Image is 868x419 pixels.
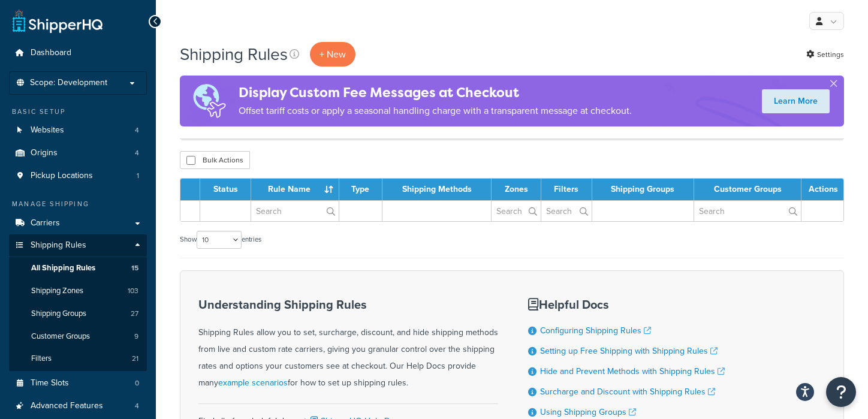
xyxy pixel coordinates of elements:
[339,179,382,200] th: Type
[9,107,147,117] div: Basic Setup
[9,42,147,64] a: Dashboard
[9,325,147,348] a: Customer Groups 9
[31,171,93,181] span: Pickup Locations
[132,354,138,364] span: 21
[251,179,339,200] th: Rule Name
[541,201,591,221] input: Search
[540,365,725,378] a: Hide and Prevent Methods with Shipping Rules
[9,119,147,141] li: Websites
[31,263,95,273] span: All Shipping Rules
[592,179,695,200] th: Shipping Groups
[694,179,801,200] th: Customer Groups
[135,401,139,411] span: 4
[13,9,103,33] a: ShipperHQ Home
[694,201,801,221] input: Search
[9,142,147,164] li: Origins
[9,119,147,141] a: Websites 4
[180,43,288,66] h1: Shipping Rules
[540,345,718,357] a: Setting up Free Shipping with Shipping Rules
[218,376,288,389] a: example scenarios
[540,385,715,398] a: Surcharge and Discount with Shipping Rules
[30,78,107,88] span: Scope: Development
[31,286,83,296] span: Shipping Zones
[239,103,632,119] p: Offset tariff costs or apply a seasonal handling charge with a transparent message at checkout.
[382,179,492,200] th: Shipping Methods
[180,231,261,249] label: Show entries
[9,372,147,394] a: Time Slots 0
[31,378,69,388] span: Time Slots
[197,231,242,249] select: Showentries
[128,286,138,296] span: 103
[31,48,71,58] span: Dashboard
[310,42,355,67] p: + New
[239,83,632,103] h4: Display Custom Fee Messages at Checkout
[180,151,250,169] button: Bulk Actions
[9,395,147,417] li: Advanced Features
[200,179,251,200] th: Status
[9,348,147,370] a: Filters 21
[134,331,138,342] span: 9
[251,201,339,221] input: Search
[9,395,147,417] a: Advanced Features 4
[9,280,147,302] li: Shipping Zones
[9,165,147,187] li: Pickup Locations
[541,179,592,200] th: Filters
[9,303,147,325] li: Shipping Groups
[135,378,139,388] span: 0
[9,234,147,371] li: Shipping Rules
[31,401,103,411] span: Advanced Features
[9,165,147,187] a: Pickup Locations 1
[9,142,147,164] a: Origins 4
[198,298,498,311] h3: Understanding Shipping Rules
[9,199,147,209] div: Manage Shipping
[9,257,147,279] li: All Shipping Rules
[540,324,651,337] a: Configuring Shipping Rules
[131,309,138,319] span: 27
[180,76,239,126] img: duties-banner-06bc72dcb5fe05cb3f9472aba00be2ae8eb53ab6f0d8bb03d382ba314ac3c341.png
[492,201,541,221] input: Search
[9,303,147,325] a: Shipping Groups 27
[137,171,139,181] span: 1
[540,406,636,418] a: Using Shipping Groups
[492,179,541,200] th: Zones
[801,179,843,200] th: Actions
[9,280,147,302] a: Shipping Zones 103
[135,125,139,135] span: 4
[31,354,52,364] span: Filters
[9,348,147,370] li: Filters
[826,377,856,407] button: Open Resource Center
[528,298,725,311] h3: Helpful Docs
[806,46,844,63] a: Settings
[198,298,498,391] div: Shipping Rules allow you to set, surcharge, discount, and hide shipping methods from live and cus...
[31,240,86,251] span: Shipping Rules
[9,212,147,234] a: Carriers
[9,372,147,394] li: Time Slots
[762,89,830,113] a: Learn More
[9,325,147,348] li: Customer Groups
[131,263,138,273] span: 15
[31,218,60,228] span: Carriers
[135,148,139,158] span: 4
[31,331,90,342] span: Customer Groups
[9,234,147,257] a: Shipping Rules
[31,125,64,135] span: Websites
[31,148,58,158] span: Origins
[31,309,86,319] span: Shipping Groups
[9,257,147,279] a: All Shipping Rules 15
